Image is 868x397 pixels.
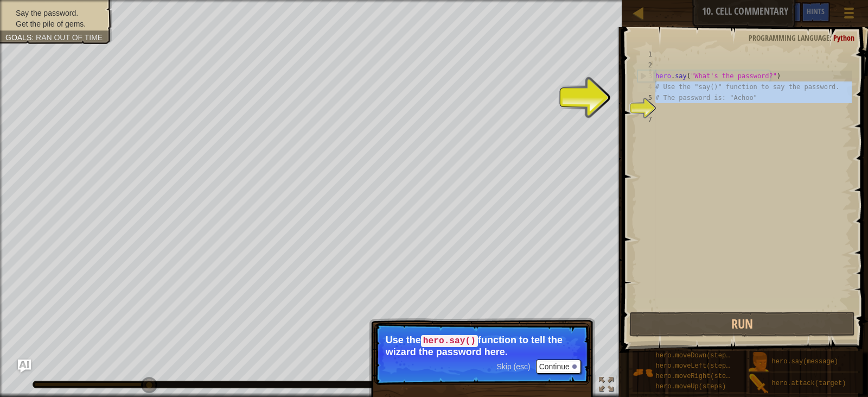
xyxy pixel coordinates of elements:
span: Hints [807,6,825,16]
div: 2 [637,60,655,71]
span: : [31,33,36,42]
button: Show game menu [835,2,863,28]
img: portrait.png [749,352,769,373]
span: Ask AI [777,6,796,16]
span: Get the pile of gems. [16,20,86,28]
img: portrait.png [749,374,769,394]
div: 6 [637,103,655,114]
button: Ask AI [18,360,31,373]
span: hero.moveDown(steps) [656,352,734,360]
span: Goals [5,33,31,42]
li: Get the pile of gems. [5,18,104,29]
li: Say the password. [5,8,104,18]
span: hero.moveUp(steps) [656,383,726,390]
p: Use the function to tell the wizard the password here. [386,335,578,357]
span: hero.moveRight(steps) [656,373,738,380]
div: 1 [637,49,655,60]
div: 5 [637,92,655,103]
span: Programming language [749,33,829,43]
span: Skip (esc) [496,362,530,371]
button: Continue [536,360,581,374]
button: Run [629,312,855,337]
img: portrait.png [633,362,653,383]
div: 7 [637,114,655,125]
span: Python [833,33,854,43]
span: hero.moveLeft(steps) [656,362,734,370]
code: hero.say() [421,335,478,347]
div: 3 [638,71,655,81]
span: hero.attack(target) [772,380,846,387]
span: : [829,33,833,43]
span: hero.say(message) [772,358,838,366]
div: 4 [637,81,655,92]
span: Ran out of time [36,33,103,42]
button: Ask AI [772,2,801,22]
span: Say the password. [16,9,78,17]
